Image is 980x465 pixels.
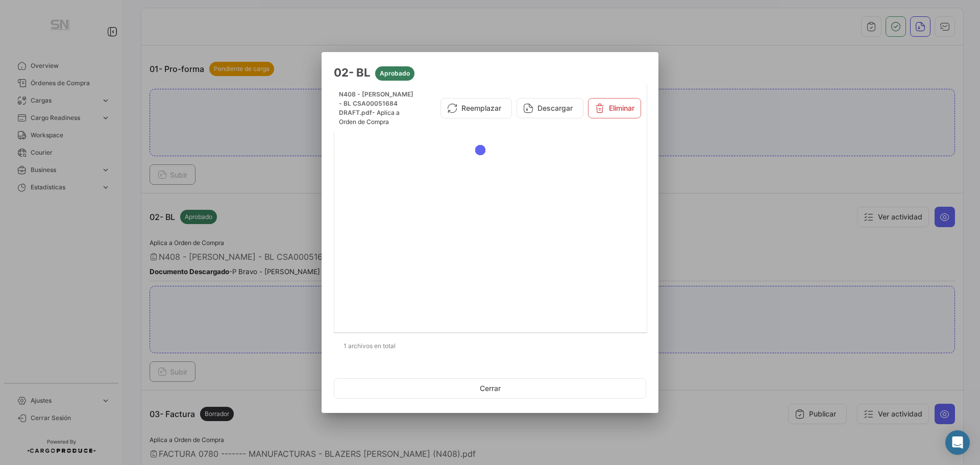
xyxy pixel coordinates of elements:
h3: 02- BL [334,64,646,81]
div: Abrir Intercom Messenger [945,430,970,455]
button: Reemplazar [440,98,512,118]
span: N408 - [PERSON_NAME] - BL CSA00051684 DRAFT.pdf [339,90,413,116]
button: Cerrar [334,378,646,399]
button: Descargar [517,98,583,118]
span: Aprobado [380,69,410,78]
button: Eliminar [588,98,641,118]
div: 1 archivos en total [334,333,646,359]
